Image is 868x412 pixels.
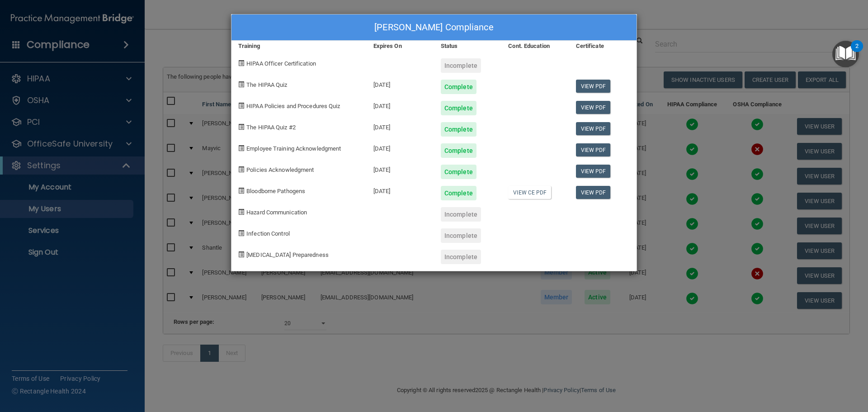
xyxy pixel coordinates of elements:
[441,186,476,200] div: Complete
[367,94,434,115] div: [DATE]
[367,73,434,94] div: [DATE]
[441,165,476,179] div: Complete
[576,80,611,93] a: View PDF
[246,103,340,109] span: HIPAA Policies and Procedures Quiz
[246,251,329,258] span: [MEDICAL_DATA] Preparedness
[367,158,434,179] div: [DATE]
[441,207,481,222] div: Incomplete
[441,80,476,94] div: Complete
[855,46,859,58] div: 2
[246,60,316,67] span: HIPAA Officer Certification
[367,41,434,52] div: Expires On
[231,14,637,41] div: [PERSON_NAME] Compliance
[367,115,434,137] div: [DATE]
[576,143,611,156] a: View PDF
[441,101,476,115] div: Complete
[441,122,476,137] div: Complete
[508,186,551,199] a: View CE PDF
[246,230,290,237] span: Infection Control
[434,41,501,52] div: Status
[441,143,476,158] div: Complete
[231,41,367,52] div: Training
[712,348,857,384] iframe: Drift Widget Chat Controller
[441,228,481,243] div: Incomplete
[367,137,434,158] div: [DATE]
[576,122,611,135] a: View PDF
[441,58,481,73] div: Incomplete
[576,186,611,199] a: View PDF
[246,209,307,216] span: Hazard Communication
[441,250,481,264] div: Incomplete
[832,41,859,67] button: Open Resource Center, 2 new notifications
[501,41,569,52] div: Cont. Education
[246,188,305,194] span: Bloodborne Pathogens
[576,101,611,114] a: View PDF
[367,179,434,200] div: [DATE]
[246,145,341,152] span: Employee Training Acknowledgment
[246,124,296,131] span: The HIPAA Quiz #2
[246,166,314,173] span: Policies Acknowledgment
[576,165,611,178] a: View PDF
[569,41,637,52] div: Certificate
[246,81,287,88] span: The HIPAA Quiz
